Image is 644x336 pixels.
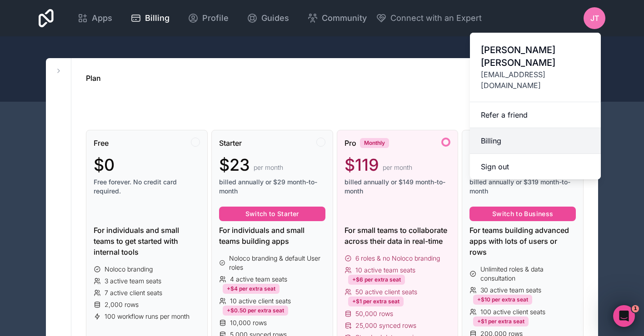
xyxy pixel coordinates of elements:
div: Monthly [360,138,389,148]
span: per month [383,163,412,172]
div: +$1 per extra seat [473,316,529,326]
span: Starter [219,138,242,148]
span: Pro [344,138,356,148]
span: Community [322,12,367,25]
div: +$0.50 per extra seat [223,306,288,316]
div: For small teams to collaborate across their data in real-time [344,225,451,247]
span: $119 [344,156,379,174]
button: Sign out [470,154,601,179]
div: For teams building advanced apps with lots of users or rows [469,225,576,257]
h1: Plan [86,73,101,84]
span: Free forever. No credit card required. [94,178,200,196]
a: Profile [180,8,236,28]
span: [EMAIL_ADDRESS][DOMAIN_NAME] [481,69,590,91]
a: Billing [470,128,601,154]
span: 10 active team seats [355,266,415,275]
button: Switch to Starter [219,207,325,221]
span: Noloco branding & default User roles [229,254,325,272]
span: $23 [219,156,250,174]
span: 3 active team seats [105,277,161,286]
span: [PERSON_NAME] [PERSON_NAME] [481,44,590,69]
span: Unlimited roles & data consultation [480,265,576,283]
span: 10,000 rows [230,318,267,327]
a: Guides [240,8,296,28]
span: 10 active client seats [230,296,291,306]
a: Refer a friend [470,102,601,128]
div: For individuals and small teams to get started with internal tools [94,225,200,257]
a: Billing [123,8,177,28]
span: Connect with an Expert [390,12,482,25]
span: Profile [202,12,229,25]
span: billed annually or $149 month-to-month [344,178,451,196]
div: +$1 per extra seat [348,296,404,306]
span: 4 active team seats [230,275,287,284]
span: billed annually or $29 month-to-month [219,178,325,196]
button: Connect with an Expert [376,12,482,25]
a: Apps [70,8,120,28]
span: 2,000 rows [105,300,139,309]
div: For individuals and small teams building apps [219,225,325,247]
span: $0 [94,156,115,174]
span: Billing [145,12,170,25]
span: JT [590,13,599,24]
span: Apps [92,12,112,25]
button: Switch to Business [469,207,576,221]
span: Guides [261,12,289,25]
iframe: Intercom live chat [613,305,635,327]
a: Community [300,8,374,28]
span: 100 active client seats [480,307,545,316]
span: 50 active client seats [355,287,417,296]
span: Free [94,138,109,148]
div: +$10 per extra seat [473,295,532,305]
span: per month [254,163,283,172]
span: 50,000 rows [355,309,393,318]
span: 7 active client seats [105,288,162,297]
span: Noloco branding [105,265,153,274]
div: +$6 per extra seat [348,275,405,285]
span: 100 workflow runs per month [105,312,190,321]
span: 6 roles & no Noloco branding [355,254,440,263]
span: billed annually or $319 month-to-month [469,178,576,196]
span: 30 active team seats [480,286,541,295]
div: +$4 per extra seat [223,284,280,294]
span: 1 [632,305,639,312]
span: 25,000 synced rows [355,321,416,330]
